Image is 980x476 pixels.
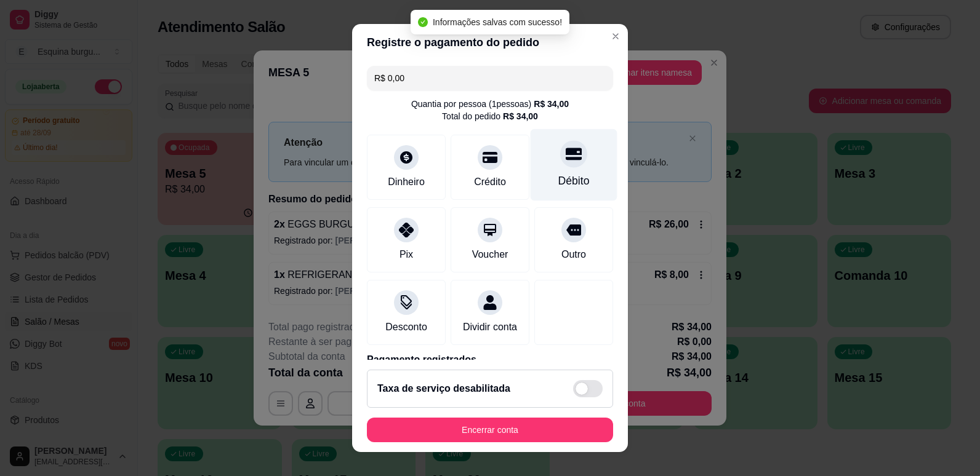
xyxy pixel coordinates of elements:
p: Pagamento registrados [367,352,613,367]
div: Outro [561,247,586,262]
div: Dinheiro [388,175,425,189]
span: Informações salvas com sucesso! [433,17,562,27]
div: Pix [400,247,413,262]
button: Encerrar conta [367,418,613,442]
div: R$ 34,00 [534,98,569,110]
header: Registre o pagamento do pedido [352,24,628,61]
div: Voucher [472,247,508,262]
div: Dividir conta [463,320,517,335]
div: Desconto [385,320,427,335]
div: Crédito [474,175,506,189]
div: Quantia por pessoa ( 1 pessoas) [411,98,569,110]
div: R$ 34,00 [503,110,538,122]
div: Total do pedido [442,110,538,122]
h2: Taxa de serviço desabilitada [377,381,510,396]
div: Débito [558,173,590,189]
button: Close [606,26,625,46]
input: Ex.: hambúrguer de cordeiro [374,66,606,90]
span: check-circle [418,17,428,27]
